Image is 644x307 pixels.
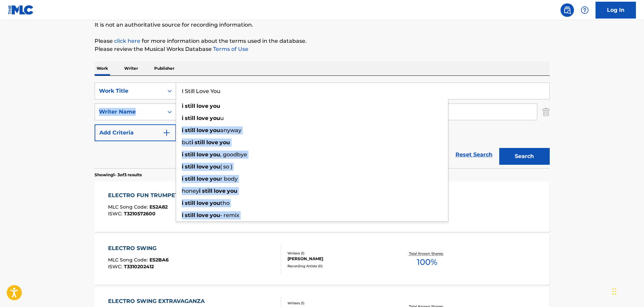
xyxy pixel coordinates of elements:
form: Search Form [95,83,550,168]
span: ( so ) [220,163,232,170]
p: Showing 1 - 3 of 3 results [95,172,142,178]
strong: you [219,139,230,146]
span: - remix [220,212,239,218]
strong: still [185,176,195,182]
span: ES2BA6 [149,257,169,263]
span: tho [220,200,230,206]
strong: love [197,212,208,218]
a: Public Search [561,3,574,17]
strong: you [210,103,220,109]
strong: you [210,212,220,218]
span: u [220,115,224,121]
strong: love [206,139,218,146]
strong: love [197,151,208,158]
strong: you [210,163,220,170]
strong: i [199,188,201,194]
span: MLC Song Code : [108,257,149,263]
p: Writer [122,61,140,75]
div: ELECTRO SWING EXTRAVAGANZA [108,297,208,305]
span: , goodbye [220,151,247,158]
strong: still [185,151,195,158]
span: r body [220,176,238,182]
span: ES2A82 [149,204,168,210]
iframe: Chat Widget [610,275,644,307]
img: help [581,6,589,14]
div: ELECTRO SWING [108,244,169,252]
strong: you [210,127,220,133]
div: Drag [612,281,616,302]
strong: still [185,115,195,121]
span: anyway [220,127,241,133]
button: Search [499,148,550,165]
img: search [563,6,571,14]
div: Help [578,3,591,17]
img: MLC Logo [8,5,34,15]
span: but [182,139,192,146]
span: T3310202412 [124,264,154,270]
span: MLC Song Code : [108,204,149,210]
a: ELECTRO FUN TRUMPETMLC Song Code:ES2A82ISWC:T3210572600Writers (1)[PERSON_NAME]Recording Artists ... [95,181,550,232]
strong: you [210,115,220,121]
strong: i [182,115,183,121]
div: ELECTRO FUN TRUMPET [108,191,182,199]
strong: i [182,163,183,170]
span: ISWC : [108,211,124,217]
strong: still [185,212,195,218]
p: Please review the Musical Works Database [95,45,550,53]
strong: i [182,151,183,158]
strong: i [182,176,183,182]
div: Recording Artists ( 0 ) [287,264,389,269]
strong: love [214,188,226,194]
a: ELECTRO SWINGMLC Song Code:ES2BA6ISWC:T3310202412Writers (1)[PERSON_NAME]Recording Artists (0)Tot... [95,234,550,285]
strong: i [182,127,183,133]
strong: love [197,115,208,121]
strong: you [210,176,220,182]
a: click here [114,38,140,44]
img: Delete Criterion [542,103,550,120]
span: ISWC : [108,264,124,270]
div: Work Title [99,87,160,95]
strong: i [192,139,193,146]
strong: love [197,176,208,182]
strong: i [182,103,183,109]
strong: still [202,188,212,194]
strong: love [197,103,208,109]
a: Reset Search [452,147,496,162]
strong: love [197,127,208,133]
a: Log In [596,2,636,19]
strong: you [210,200,220,206]
strong: still [195,139,205,146]
div: Writers ( 1 ) [287,301,389,306]
p: It is not an authoritative source for recording information. [95,21,550,29]
strong: love [197,163,208,170]
p: Total Known Shares: [409,251,445,256]
p: Publisher [152,61,176,75]
a: Terms of Use [212,46,248,52]
img: 9d2ae6d4665cec9f34b9.svg [163,129,171,137]
strong: still [185,103,195,109]
div: [PERSON_NAME] [287,256,389,262]
span: 100 % [417,256,437,268]
span: T3210572600 [124,211,156,217]
div: Writers ( 1 ) [287,251,389,256]
strong: still [185,127,195,133]
strong: i [182,200,183,206]
p: Work [95,61,110,75]
strong: i [182,212,183,218]
div: Writer Name [99,108,160,116]
strong: love [197,200,208,206]
strong: still [185,200,195,206]
p: Please for more information about the terms used in the database. [95,37,550,45]
span: honey [182,188,199,194]
strong: you [227,188,237,194]
strong: you [210,151,220,158]
strong: still [185,163,195,170]
button: Add Criteria [95,124,176,141]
